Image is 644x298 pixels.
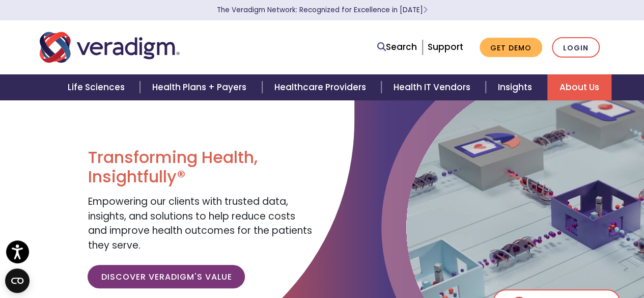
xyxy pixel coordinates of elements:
[547,74,611,100] a: About Us
[5,268,30,293] button: Open CMP widget
[88,148,314,187] h1: Transforming Health, Insightfully®
[377,40,417,54] a: Search
[486,74,547,100] a: Insights
[552,37,600,58] a: Login
[262,74,381,100] a: Healthcare Providers
[55,74,140,100] a: Life Sciences
[480,38,542,58] a: Get Demo
[88,195,312,252] span: Empowering our clients with trusted data, insights, and solutions to help reduce costs and improv...
[428,41,463,53] a: Support
[381,74,486,100] a: Health IT Vendors
[88,265,245,288] a: Discover Veradigm's Value
[423,5,428,15] span: Learn More
[217,5,428,15] a: The Veradigm Network: Recognized for Excellence in [DATE]Learn More
[140,74,262,100] a: Health Plans + Payers
[40,31,180,64] img: Veradigm logo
